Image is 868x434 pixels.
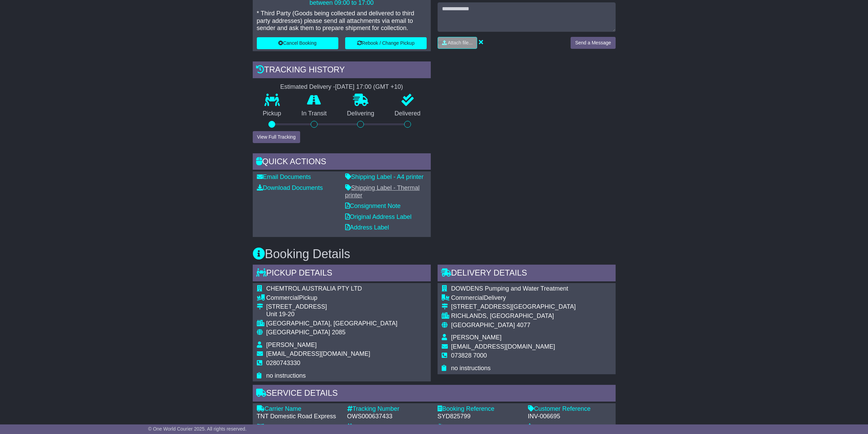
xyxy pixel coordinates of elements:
div: Carrier Name [257,405,340,413]
span: [PERSON_NAME] [451,334,502,341]
div: Estimated Delivery - [253,83,431,91]
span: [GEOGRAPHIC_DATA] [266,329,330,336]
span: DOWDENS Pumping and Water Treatment [451,285,568,292]
div: Quick Actions [253,153,431,172]
span: 0280743330 [266,360,300,366]
p: Delivered [384,110,431,117]
p: * Third Party (Goods being collected and delivered to third party addresses) please send all atta... [257,10,427,32]
a: Address Label [345,224,389,231]
div: SYD825799 [438,413,521,420]
div: Booking Reference [438,405,521,413]
p: Delivering [337,110,385,117]
div: Delivery [451,294,576,302]
h3: Booking Details [253,247,616,261]
div: [DATE] 17:00 (GMT +10) [335,83,403,91]
span: 2085 [332,329,345,336]
div: [STREET_ADDRESS][GEOGRAPHIC_DATA] [451,303,576,311]
span: 073828 7000 [451,352,487,359]
span: [PERSON_NAME] [266,341,317,348]
span: 4077 [517,322,530,328]
div: Description [257,423,340,431]
div: Pickup Details [253,265,431,283]
a: Email Documents [257,173,311,180]
span: [EMAIL_ADDRESS][DOMAIN_NAME] [451,343,555,350]
div: [GEOGRAPHIC_DATA], [GEOGRAPHIC_DATA] [266,320,398,327]
div: INV-006695 [528,413,612,420]
div: Tracking history [253,61,431,80]
div: Tracking Number [347,405,431,413]
div: TNT Domestic Road Express [257,413,340,420]
div: [STREET_ADDRESS] [266,303,398,311]
a: Consignment Note [345,202,401,209]
span: [EMAIL_ADDRESS][DOMAIN_NAME] [266,350,370,357]
div: Service Details [253,385,616,403]
span: © One World Courier 2025. All rights reserved. [148,426,247,432]
a: Download Documents [257,184,323,191]
button: Rebook / Change Pickup [345,37,427,49]
a: Original Address Label [345,213,412,220]
div: Warranty [438,423,521,431]
a: Shipping Label - A4 printer [345,173,424,180]
div: Delivery Details [438,265,616,283]
button: View Full Tracking [253,131,300,143]
div: Declared Value [528,423,612,431]
span: no instructions [451,365,491,372]
p: Pickup [253,110,292,117]
div: Booking Date [347,423,431,431]
a: Shipping Label - Thermal printer [345,184,420,199]
span: no instructions [266,372,306,379]
div: RICHLANDS, [GEOGRAPHIC_DATA] [451,312,576,320]
button: Send a Message [571,37,615,49]
button: Cancel Booking [257,37,338,49]
div: Pickup [266,294,398,302]
span: CHEMTROL AUSTRALIA PTY LTD [266,285,362,292]
div: OWS000637433 [347,413,431,420]
span: Commercial [266,294,299,301]
span: Commercial [451,294,484,301]
div: Customer Reference [528,405,612,413]
div: Unit 19-20 [266,311,398,318]
p: In Transit [291,110,337,117]
span: [GEOGRAPHIC_DATA] [451,322,515,328]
